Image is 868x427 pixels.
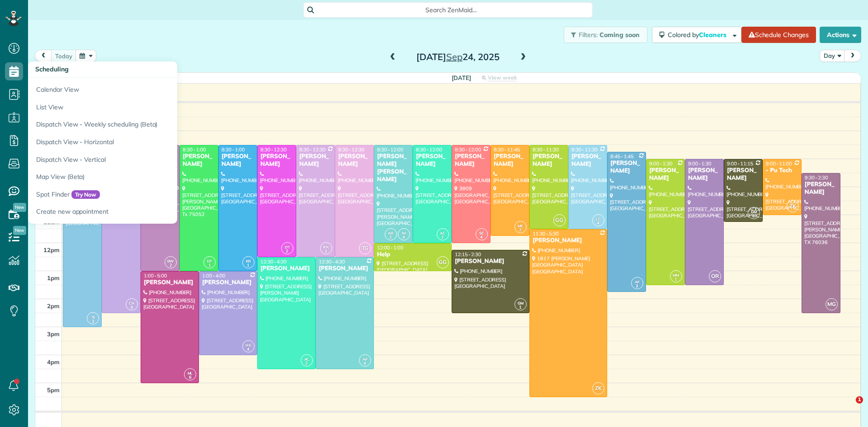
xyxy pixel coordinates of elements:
span: Cleaners [699,31,728,39]
small: 1 [748,212,759,221]
small: 2 [301,359,312,368]
div: Help [377,251,449,258]
span: 9:00 - 11:15 [727,160,753,167]
small: 4 [359,359,371,368]
button: prev [35,50,52,62]
div: [PERSON_NAME] [260,153,293,168]
span: 9:00 - 11:00 [766,160,792,167]
small: 2 [165,261,176,270]
span: 3pm [47,330,60,338]
span: 4pm [47,358,60,366]
span: View week [488,74,517,81]
a: Spot FinderTry Now [28,186,254,203]
span: 8:30 - 12:30 [299,146,325,153]
span: [DATE] [452,74,471,81]
span: AF [635,279,640,284]
span: GG [437,256,449,268]
a: Dispatch View - Horizontal [28,133,254,151]
div: [PERSON_NAME] [571,153,604,168]
span: ZK [592,382,604,394]
small: 3 [321,247,332,256]
span: 1:00 - 5:00 [144,272,167,279]
button: Day [820,50,845,62]
small: 1 [243,261,254,270]
div: [PERSON_NAME] [415,153,449,168]
div: [PERSON_NAME] [649,167,682,182]
span: 8:30 - 12:30 [338,146,364,153]
span: 12pm [43,246,60,253]
small: 1 [670,275,682,284]
div: [PERSON_NAME] [143,279,196,286]
span: 12:00 - 1:00 [377,244,403,251]
span: Sep [446,51,462,62]
small: 6 [184,373,196,382]
span: 12:30 - 4:30 [319,258,345,265]
span: DT [285,244,290,249]
span: TS [91,314,95,319]
span: AC [440,230,445,235]
span: 1 [856,396,863,404]
span: 8:30 - 11:45 [494,146,520,153]
button: next [844,50,861,62]
span: EP [207,258,212,263]
span: GM [751,209,757,214]
div: [PERSON_NAME] [299,153,332,168]
span: AF [363,357,368,361]
small: 2 [515,226,526,235]
div: [PERSON_NAME] [726,167,760,182]
div: [PERSON_NAME] [182,153,216,168]
iframe: Intercom live chat [837,396,859,418]
span: AB [388,230,393,235]
span: 8:30 - 12:00 [377,146,403,153]
small: 4 [476,233,487,242]
span: 8:30 - 12:00 [416,146,442,153]
div: [PERSON_NAME] [454,258,527,265]
a: Calendar View [28,78,254,99]
span: 12:30 - 4:30 [260,258,287,265]
div: [PERSON_NAME] [202,279,255,286]
small: 2 [282,247,293,256]
span: OR [709,270,721,282]
span: HG [245,343,251,347]
a: Schedule Changes [741,27,816,43]
small: 2 [385,233,396,242]
small: 4 [398,233,410,242]
small: 2 [437,233,448,242]
div: - Pu Tech [765,167,799,174]
span: 8:30 - 12:00 [455,146,481,153]
button: Actions [820,27,861,43]
span: 8:45 - 1:45 [610,153,634,160]
div: [PERSON_NAME] [221,153,255,168]
div: [PERSON_NAME] [PERSON_NAME] [377,153,410,183]
span: 12:15 - 2:30 [455,251,481,258]
span: TG [359,242,371,254]
div: [PERSON_NAME] [532,153,566,168]
span: 9:00 - 1:30 [688,160,712,167]
div: [PERSON_NAME] [260,265,313,272]
span: AC [304,357,310,361]
a: List View [28,99,254,116]
span: GM [518,300,524,305]
span: GG [553,214,566,226]
span: 11:30 - 5:30 [533,230,559,237]
button: Colored byCleaners [652,27,741,43]
a: Dispatch View - Vertical [28,151,254,169]
small: 4 [243,345,254,354]
span: Try Now [71,190,100,199]
small: 8 [126,303,137,312]
span: 2pm [47,302,60,310]
a: Create new appointment [28,203,254,224]
div: [PERSON_NAME] [610,160,643,175]
h2: [DATE] 24, 2025 [401,52,514,62]
span: MM [673,272,679,277]
span: 8:30 - 12:30 [260,146,287,153]
span: MG [826,298,838,310]
span: Filters: [579,31,598,39]
div: [PERSON_NAME] [532,237,604,244]
span: 9:30 - 2:30 [805,174,828,181]
span: LC [596,216,601,221]
span: Coming soon [599,31,640,39]
div: [PERSON_NAME] [493,153,527,168]
span: CH [129,300,135,305]
span: 8:30 - 11:30 [533,146,559,153]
